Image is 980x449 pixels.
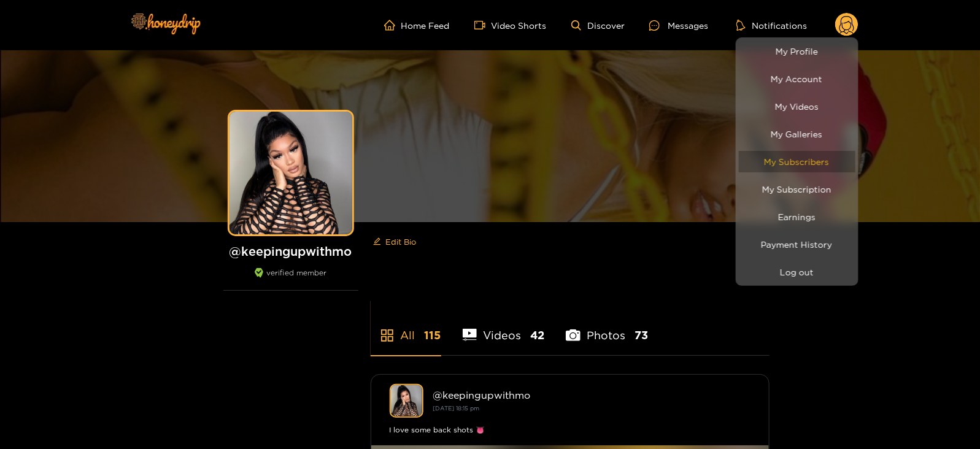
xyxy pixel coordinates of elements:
a: Earnings [739,206,855,228]
a: My Galleries [739,123,855,145]
a: My Subscription [739,178,855,200]
a: My Account [739,68,855,90]
a: My Profile [739,40,855,62]
a: Payment History [739,234,855,255]
a: My Videos [739,96,855,117]
a: My Subscribers [739,151,855,172]
button: Log out [739,261,855,283]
